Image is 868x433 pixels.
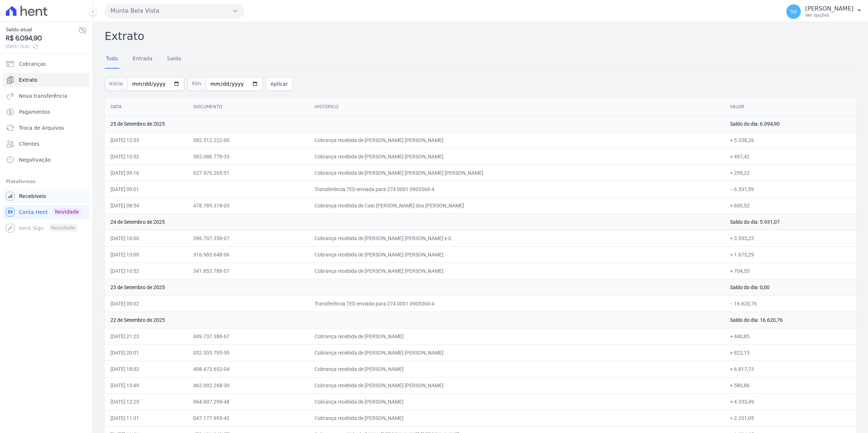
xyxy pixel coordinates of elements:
[187,263,308,279] td: 341.853.788-07
[105,328,187,344] td: [DATE] 21:23
[724,312,856,328] td: Saldo do dia: 16.620,76
[6,26,78,33] span: Saldo atual
[724,328,856,344] td: + 440,85
[724,246,856,263] td: + 1.673,29
[19,140,39,147] span: Clientes
[3,205,90,219] a: Conta Hent Novidade
[309,181,724,197] td: Transferência TED enviada para 274 0001 0905360-4
[724,263,856,279] td: + 704,55
[724,197,856,214] td: + 600,52
[105,132,187,148] td: [DATE] 12:33
[187,165,308,181] td: 027.970.265-51
[724,361,856,377] td: + 6.817,73
[3,121,90,135] a: Troca de Arquivos
[266,77,293,91] button: Aplicar
[309,263,724,279] td: Cobrança recebida de [PERSON_NAME] [PERSON_NAME]
[131,50,154,69] a: Entrada
[3,73,90,87] a: Extrato
[724,295,856,312] td: − 16.620,76
[52,208,82,216] span: Novidade
[3,189,90,203] a: Recebíveis
[105,148,187,165] td: [DATE] 10:52
[19,156,51,163] span: Negativação
[805,5,853,12] p: [PERSON_NAME]
[3,57,90,71] a: Cobranças
[309,295,724,312] td: Transferência TED enviada para 274 0001 0905360-4
[309,132,724,148] td: Cobrança recebida de [PERSON_NAME] [PERSON_NAME]
[309,377,724,393] td: Cobrança recebida de [PERSON_NAME] [PERSON_NAME]
[6,57,87,235] nav: Sidebar
[309,246,724,263] td: Cobrança recebida de [PERSON_NAME] [PERSON_NAME]
[724,393,856,410] td: + 4.333,49
[105,312,724,328] td: 22 de Setembro de 2025
[187,377,308,393] td: 462.002.268-30
[105,28,856,44] h2: Extrato
[309,328,724,344] td: Cobrança recebida de [PERSON_NAME]
[309,344,724,361] td: Cobrança recebida de [PERSON_NAME] [PERSON_NAME]
[166,50,183,69] a: Saída
[187,197,308,214] td: 478.785.318-03
[309,148,724,165] td: Cobrança recebida de [PERSON_NAME] [PERSON_NAME]
[19,92,67,100] span: Nova transferência
[105,98,187,116] th: Data
[724,165,856,181] td: + 259,22
[105,295,187,312] td: [DATE] 09:02
[187,246,308,263] td: 316.983.648-06
[19,76,37,84] span: Extrato
[724,214,856,230] td: Saldo do dia: 5.931,07
[105,165,187,181] td: [DATE] 09:16
[105,377,187,393] td: [DATE] 13:49
[187,148,308,165] td: 382.086.778-33
[187,344,308,361] td: 052.535.795-59
[790,9,797,14] span: SV
[187,393,308,410] td: 064.607.299-48
[309,98,724,116] th: Histórico
[187,98,308,116] th: Documento
[309,165,724,181] td: Cobrança recebida de [PERSON_NAME] [PERSON_NAME] [PERSON_NAME]
[805,12,853,18] p: Ver opções
[3,153,90,167] a: Negativação
[187,132,308,148] td: 082.312.222-00
[19,193,46,200] span: Recebíveis
[724,377,856,393] td: + 580,86
[3,89,90,103] a: Nova transferência
[309,197,724,214] td: Cobrança recebida de Caio [PERSON_NAME] dos [PERSON_NAME]
[187,77,206,91] span: Fim
[19,124,64,131] span: Troca de Arquivos
[105,77,127,91] span: Início
[724,279,856,295] td: Saldo do dia: 0,00
[19,209,48,216] span: Conta Hent
[105,4,244,18] button: Munte Bela Vista
[309,410,724,426] td: Cobrança recebida de [PERSON_NAME]
[187,230,308,246] td: 396.707.358-07
[309,393,724,410] td: Cobrança recebida de [PERSON_NAME]
[105,50,119,69] a: Tudo
[105,181,187,197] td: [DATE] 09:01
[19,60,46,68] span: Cobranças
[724,132,856,148] td: + 5.338,26
[105,214,724,230] td: 24 de Setembro de 2025
[105,279,724,295] td: 23 de Setembro de 2025
[105,230,187,246] td: [DATE] 16:00
[6,177,87,186] div: Plataformas
[724,98,856,116] th: Valor
[724,148,856,165] td: + 497,42
[309,230,724,246] td: Cobrança recebida de [PERSON_NAME] [PERSON_NAME] e S
[105,393,187,410] td: [DATE] 12:25
[187,361,308,377] td: 408.473.652-04
[724,230,856,246] td: + 3.553,23
[187,410,308,426] td: 047.177.995-42
[105,410,187,426] td: [DATE] 11:31
[724,344,856,361] td: + 822,13
[105,246,187,263] td: [DATE] 13:00
[105,344,187,361] td: [DATE] 20:01
[3,105,90,119] a: Pagamentos
[780,1,868,22] button: SV [PERSON_NAME] Ver opções
[724,116,856,132] td: Saldo do dia: 6.094,90
[105,116,724,132] td: 25 de Setembro de 2025
[105,263,187,279] td: [DATE] 10:52
[724,181,856,197] td: − 6.531,59
[309,361,724,377] td: Cobrança recebida de [PERSON_NAME]
[6,33,78,43] span: R$ 6.094,90
[6,43,78,50] span: [DATE] 15:42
